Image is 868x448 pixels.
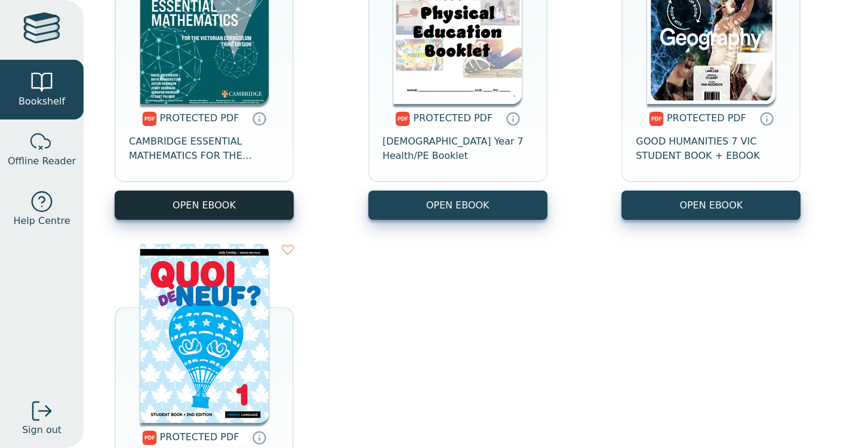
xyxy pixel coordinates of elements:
span: PROTECTED PDF [413,112,493,124]
span: PROTECTED PDF [160,112,239,124]
img: pdf.svg [142,112,157,126]
span: GOOD HUMANITIES 7 VIC STUDENT BOOK + EBOOK [636,134,786,163]
span: Help Centre [13,214,70,228]
img: pdf.svg [142,431,157,445]
span: PROTECTED PDF [160,431,239,443]
span: Sign out [22,423,61,437]
span: Offline Reader [8,154,76,168]
a: OPEN EBOOK [621,191,801,220]
span: PROTECTED PDF [667,112,746,124]
a: Protected PDFs cannot be printed, copied or shared. They can be accessed online through Education... [506,111,520,125]
img: pdf.svg [649,112,664,126]
img: pdf.svg [395,112,410,126]
a: Protected PDFs cannot be printed, copied or shared. They can be accessed online through Education... [252,430,266,444]
a: OPEN EBOOK [368,191,547,220]
a: Protected PDFs cannot be printed, copied or shared. They can be accessed online through Education... [252,111,266,125]
span: CAMBRIDGE ESSENTIAL MATHEMATICS FOR THE VICTORIAN CURRICULUM YEAR 7 3E [129,134,279,163]
img: 936b9c57-0683-4d04-b51b-1323471cdb8c.png [140,244,269,423]
span: [DEMOGRAPHIC_DATA] Year 7 Health/PE Booklet [383,134,533,163]
a: Protected PDFs cannot be printed, copied or shared. They can be accessed online through Education... [759,111,774,125]
a: OPEN EBOOK [115,191,294,220]
span: Bookshelf [19,94,65,109]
